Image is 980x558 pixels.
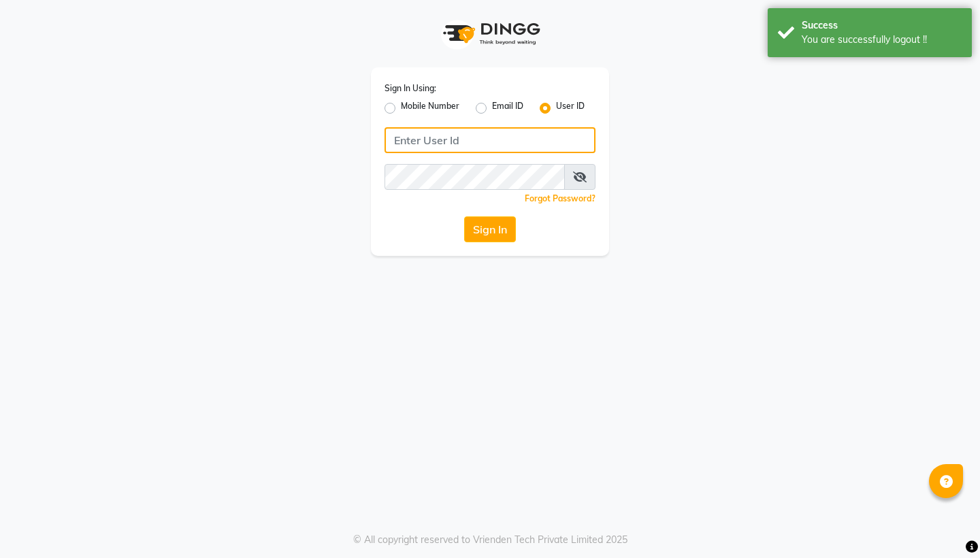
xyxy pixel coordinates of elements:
[464,216,516,242] button: Sign In
[525,193,595,203] a: Forgot Password?
[556,100,585,116] label: User ID
[385,164,565,190] input: Username
[802,18,962,33] div: Success
[385,127,595,153] input: Username
[492,100,523,116] label: Email ID
[401,100,459,116] label: Mobile Number
[385,82,436,95] label: Sign In Using:
[802,33,962,47] div: You are successfully logout !!
[436,14,544,54] img: logo1.svg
